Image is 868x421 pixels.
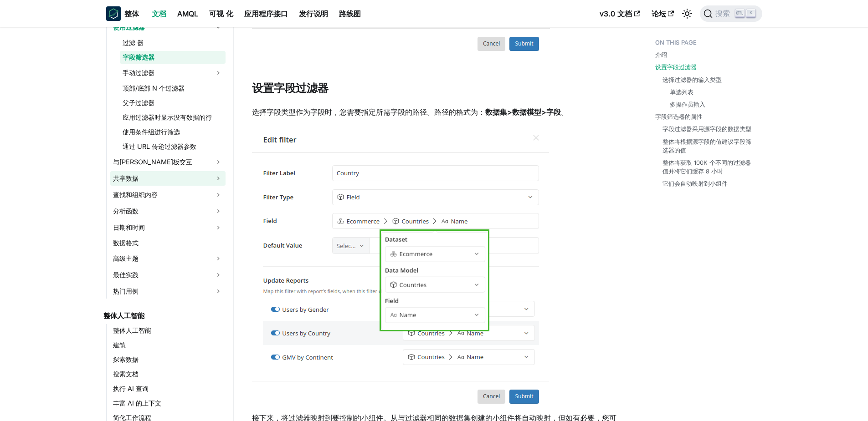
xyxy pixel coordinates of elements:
a: 论坛 [646,6,680,21]
a: 它们会自动映射到小组件 [663,179,728,188]
a: 执行 AI 查询 [110,382,226,395]
h2: 设置字段过滤器 [252,81,619,99]
a: 应用过滤器时显示没有数据的行 [120,111,226,124]
a: 使用过滤器 [110,20,226,35]
a: 整体将根据源字段的值建议字段筛选器的值 [663,137,753,155]
font: v3.0 文档 [600,9,632,18]
a: 共享数据 [110,171,226,186]
a: 多操作员输入 [670,100,705,109]
a: 高级主题 [110,251,226,266]
a: 热门用例 [110,284,226,299]
a: 最佳实践 [110,268,226,282]
kbd: K [746,9,755,17]
a: 选择过滤器的输入类型 [663,76,722,84]
a: AMQL [172,6,204,21]
b: 整体 [124,8,139,19]
a: 介绍 [655,51,667,59]
span: 搜索 [713,9,735,19]
a: 父子过滤器 [120,96,226,109]
a: 使用条件组进行筛选 [120,126,226,138]
a: 单选列表 [670,88,693,96]
img: 整体 [106,6,121,21]
a: 顶部/底部 N 个过滤器 [120,82,226,95]
strong: 数据集>数据模型>字段 [485,107,561,117]
font: 论坛 [652,9,666,18]
button: 搜索 （Ctrl+K） [700,5,762,22]
a: 建筑 [110,339,226,351]
a: 发行说明 [293,6,334,21]
a: 应用程序接口 [239,6,293,21]
a: 探索数据 [110,353,226,366]
a: 查找和组织内容 [110,188,226,202]
a: 丰富 AI 的上下文 [110,397,226,410]
a: 与[PERSON_NAME]板交互 [110,155,226,169]
a: 数据格式 [110,237,226,249]
a: 字段过滤器采用源字段的数据类型 [663,125,751,133]
a: v3.0 文档 [594,6,646,21]
a: 整体整体 [106,6,139,21]
nav: 文档侧边栏 [97,27,234,421]
a: 字段筛选器 [120,51,226,64]
a: 路线图 [334,6,366,21]
a: 搜索文档 [110,368,226,380]
a: 通过 URL 传递过滤器参数 [120,140,226,153]
p: 选择字段类型作为字段时，您需要指定所需字段的路径。路径的格式为： 。 [252,107,619,117]
a: 日期和时间 [110,220,226,235]
a: 可视 化 [204,6,239,21]
a: 手动过滤器 [120,66,226,80]
a: 设置字段过滤器 [655,63,697,71]
a: 分析函数 [110,204,226,218]
a: 整体人工智能 [110,324,226,337]
a: 整体人工智能 [101,309,226,322]
a: 过滤 器 [120,36,226,49]
a: 文档 [146,6,172,21]
a: 字段筛选器的属性 [655,112,703,121]
button: 在深色和浅色模式之间切换（当前为浅色模式） [680,6,694,21]
font: 路线图 [339,9,361,18]
a: 整体将获取 100K 个不同的过滤器值并将它们缓存 8 小时 [663,158,753,176]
